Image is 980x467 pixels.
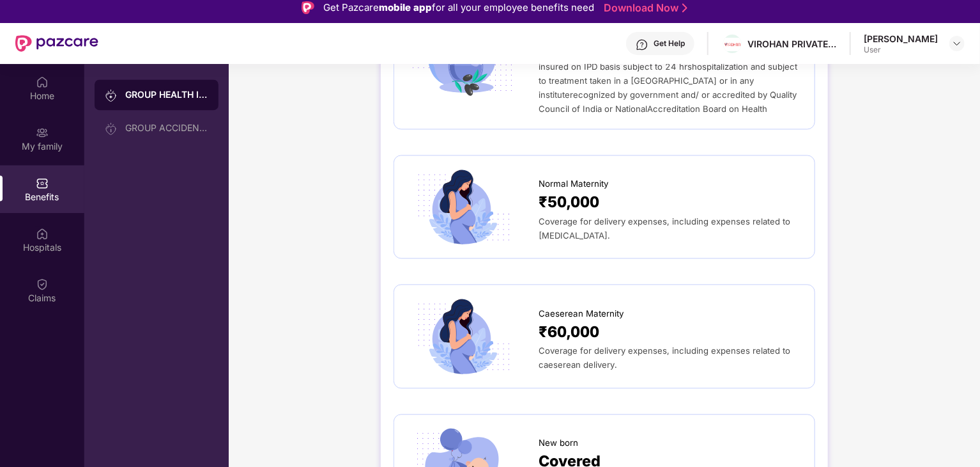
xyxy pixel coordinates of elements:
strong: mobile app [379,1,432,13]
div: Get Help [654,38,685,49]
span: Coverage for delivery expenses, including expenses related to caeserean delivery. [539,345,790,370]
img: Virohan%20logo%20(1).jpg [723,38,742,51]
img: svg+xml;base64,PHN2ZyBpZD0iSGVscC0zMngzMiIgeG1sbnM9Imh0dHA6Ly93d3cudzMub3JnLzIwMDAvc3ZnIiB3aWR0aD... [636,38,648,51]
div: GROUP ACCIDENTAL INSURANCE [125,123,208,133]
div: User [864,45,938,55]
img: svg+xml;base64,PHN2ZyBpZD0iSG9tZSIgeG1sbnM9Imh0dHA6Ly93d3cudzMub3JnLzIwMDAvc3ZnIiB3aWR0aD0iMjAiIG... [36,75,49,88]
img: svg+xml;base64,PHN2ZyBpZD0iQ2xhaW0iIHhtbG5zPSJodHRwOi8vd3d3LnczLm9yZy8yMDAwL3N2ZyIgd2lkdGg9IjIwIi... [36,278,49,290]
img: svg+xml;base64,PHN2ZyB3aWR0aD0iMjAiIGhlaWdodD0iMjAiIHZpZXdCb3g9IjAgMCAyMCAyMCIgZmlsbD0ibm9uZSIgeG... [36,126,49,139]
span: [PERSON_NAME] treatment covered up to 25% of base sum insured on IPD basis subject to 24 hrshospi... [539,47,797,114]
img: svg+xml;base64,PHN2ZyB3aWR0aD0iMjAiIGhlaWdodD0iMjAiIHZpZXdCb3g9IjAgMCAyMCAyMCIgZmlsbD0ibm9uZSIgeG... [105,89,118,102]
img: icon [407,297,517,374]
span: Normal Maternity [539,177,609,191]
img: Stroke [682,1,687,15]
img: svg+xml;base64,PHN2ZyBpZD0iRHJvcGRvd24tMzJ4MzIiIHhtbG5zPSJodHRwOi8vd3d3LnczLm9yZy8yMDAwL3N2ZyIgd2... [952,38,962,49]
span: Caeserean Maternity [539,307,624,321]
span: Coverage for delivery expenses, including expenses related to [MEDICAL_DATA]. [539,216,790,241]
img: svg+xml;base64,PHN2ZyBpZD0iQmVuZWZpdHMiIHhtbG5zPSJodHRwOi8vd3d3LnczLm9yZy8yMDAwL3N2ZyIgd2lkdGg9Ij... [36,177,49,189]
img: icon [407,168,517,245]
a: Download Now [604,1,684,15]
div: [PERSON_NAME] [864,33,938,45]
div: GROUP HEALTH INSURANCE [125,88,208,101]
img: svg+xml;base64,PHN2ZyB3aWR0aD0iMjAiIGhlaWdodD0iMjAiIHZpZXdCb3g9IjAgMCAyMCAyMCIgZmlsbD0ibm9uZSIgeG... [105,122,118,135]
div: VIROHAN PRIVATE LIMITED [747,38,837,50]
span: ₹50,000 [539,191,599,214]
span: New born [539,436,578,450]
img: svg+xml;base64,PHN2ZyBpZD0iSG9zcGl0YWxzIiB4bWxucz0iaHR0cDovL3d3dy53My5vcmcvMjAwMC9zdmciIHdpZHRoPS... [36,227,49,240]
img: New Pazcare Logo [15,35,98,52]
span: ₹60,000 [539,321,599,344]
img: Logo [302,1,314,14]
